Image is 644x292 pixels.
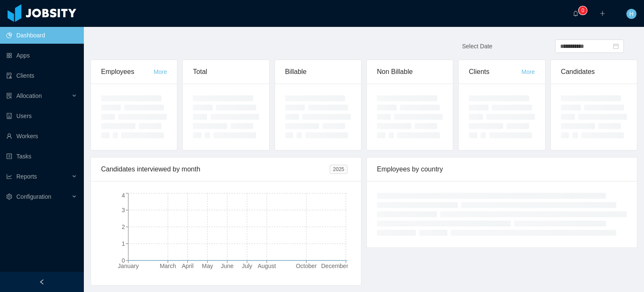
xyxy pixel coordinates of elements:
[330,165,348,174] span: 2025
[202,263,213,269] tspan: May
[16,173,37,180] span: Reports
[122,257,125,264] tspan: 0
[629,9,634,19] span: H
[377,60,443,84] div: Non Billable
[6,174,12,179] i: icon: line-chart
[522,68,535,75] a: More
[6,47,77,64] a: icon: appstoreApps
[573,11,579,16] i: icon: bell
[16,193,51,200] span: Configuration
[6,108,77,124] a: icon: robotUsers
[122,192,125,199] tspan: 4
[122,207,125,213] tspan: 3
[122,240,125,247] tspan: 1
[6,93,12,99] i: icon: solution
[296,263,317,269] tspan: October
[6,27,77,44] a: icon: pie-chartDashboard
[6,148,77,165] a: icon: profileTasks
[285,60,351,84] div: Billable
[160,263,176,269] tspan: March
[6,194,12,200] i: icon: setting
[193,60,259,84] div: Total
[321,263,348,269] tspan: December
[118,263,139,269] tspan: January
[16,92,42,99] span: Allocation
[242,263,252,269] tspan: July
[377,158,627,181] div: Employees by country
[101,158,330,181] div: Candidates interviewed by month
[6,67,77,84] a: icon: auditClients
[101,60,153,84] div: Employees
[221,263,234,269] tspan: June
[613,43,619,49] i: icon: calendar
[153,68,167,75] a: More
[469,60,521,84] div: Clients
[462,43,492,50] span: Select Date
[561,60,627,84] div: Candidates
[6,128,77,145] a: icon: userWorkers
[257,263,276,269] tspan: August
[579,6,587,15] sup: 0
[600,11,605,16] i: icon: plus
[182,263,194,269] tspan: April
[122,224,125,230] tspan: 2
